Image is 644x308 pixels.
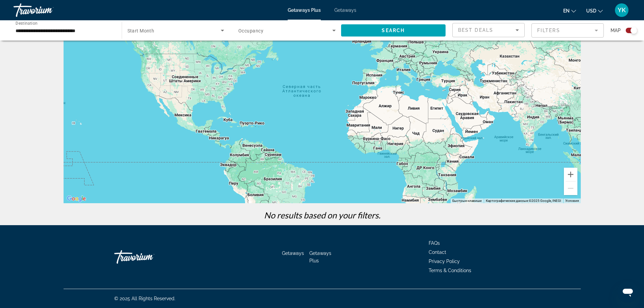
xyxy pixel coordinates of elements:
button: Change currency [586,6,603,16]
img: Google [65,194,88,203]
a: Условия (ссылка откроется в новой вкладке) [565,199,579,203]
span: USD [586,8,596,14]
a: Getaways Plus [288,7,321,13]
button: Search [341,24,446,37]
button: Filter [531,23,604,38]
button: Уменьшить [564,182,577,195]
button: User Menu [613,3,630,17]
span: Map [611,26,621,35]
span: Destination [16,21,38,25]
button: Change language [563,6,576,16]
span: en [563,8,570,14]
span: Occupancy [238,28,263,33]
a: Contact [429,250,446,255]
p: No results based on your filters. [60,210,584,220]
span: Search [382,28,405,33]
a: Getaways [334,7,356,13]
span: Картографические данные ©2025 Google, INEGI [486,199,561,203]
button: Увеличить [564,168,577,181]
a: FAQs [429,240,440,246]
span: © 2025 All Rights Reserved. [114,296,175,301]
span: Start Month [127,28,154,33]
a: Travorium [14,1,81,19]
mat-select: Sort by [458,26,519,34]
button: Быстрые клавиши [452,198,482,203]
span: Best Deals [458,27,493,33]
a: Travorium [114,247,182,267]
a: Открыть эту область в Google Картах (в новом окне) [65,194,88,203]
span: YK [618,7,626,14]
a: Getaways Plus [309,251,331,263]
iframe: Кнопка запуска окна обмена сообщениями [617,281,639,303]
a: Privacy Policy [429,259,460,264]
a: Getaways [282,251,304,256]
a: Terms & Conditions [429,268,471,273]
